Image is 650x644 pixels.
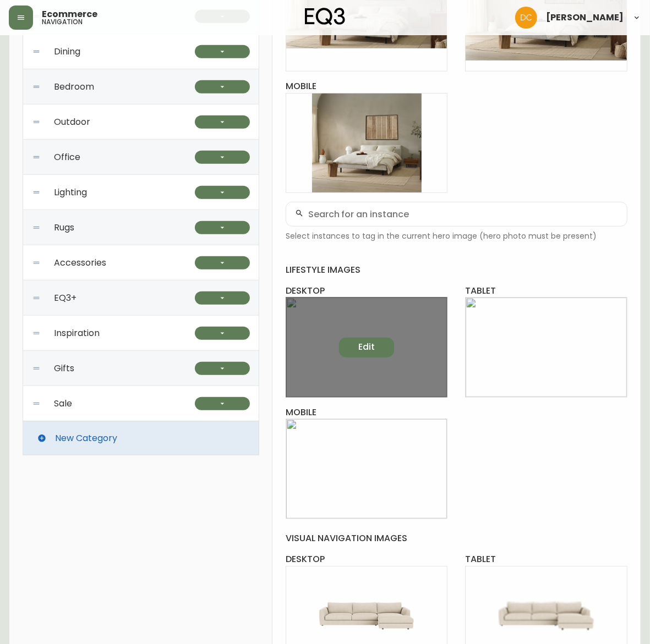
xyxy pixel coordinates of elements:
span: EQ3+ [54,293,77,303]
span: Lighting [54,188,87,197]
h4: mobile [286,80,448,92]
span: Accessories [54,258,106,268]
h4: desktop [286,553,448,565]
input: Search for an instance [308,209,618,219]
img: logo [305,8,346,25]
span: New Category [55,433,117,443]
img: 7eb451d6983258353faa3212700b340b [515,7,537,29]
span: Edit [358,341,375,353]
span: Rugs [54,223,74,233]
span: [PERSON_NAME] [546,13,624,22]
span: Gifts [54,364,74,373]
span: Dining [54,47,80,57]
span: Select instances to tag in the current hero image (hero photo must be present) [286,231,627,242]
h4: tablet [465,285,627,297]
h4: mobile [286,406,448,419]
span: Ecommerce [42,10,97,19]
span: Bedroom [54,82,94,92]
span: Inspiration [54,328,100,338]
h4: lifestyle images [286,264,627,276]
h4: visual navigation images [286,532,627,544]
button: Edit [339,338,394,357]
span: Outdoor [54,117,90,127]
span: Office [54,152,80,162]
span: Sale [54,399,72,409]
h5: navigation [42,19,83,25]
h4: desktop [286,285,448,297]
h4: tablet [465,553,627,565]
